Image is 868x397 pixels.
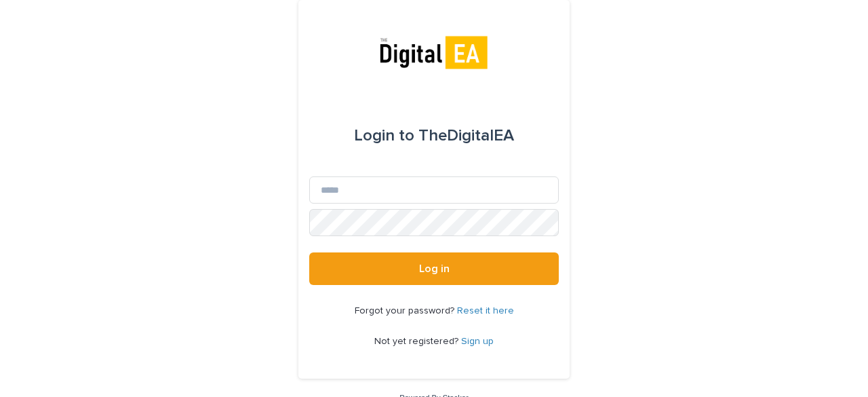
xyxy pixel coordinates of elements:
[354,117,514,155] div: TheDigitalEA
[354,128,414,144] span: Login to
[374,337,461,346] span: Not yet registered?
[461,337,494,346] a: Sign up
[419,263,450,274] span: Log in
[309,252,559,285] button: Log in
[355,306,457,316] span: Forgot your password?
[376,33,492,73] img: mpnAKsivTWiDOsumdcjk
[457,306,514,316] a: Reset it here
